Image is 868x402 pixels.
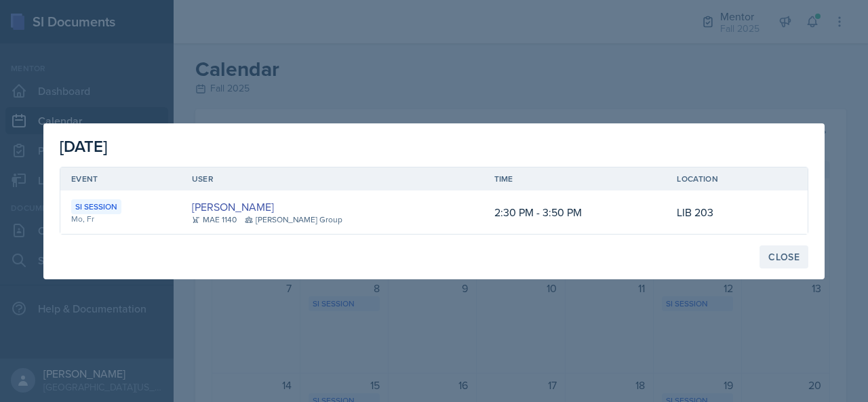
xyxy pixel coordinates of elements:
div: [DATE] [60,134,808,159]
th: Location [666,167,771,190]
th: Time [484,167,667,190]
button: Close [759,245,808,268]
td: LIB 203 [666,190,771,234]
a: [PERSON_NAME] [192,199,274,215]
th: User [181,167,484,190]
th: Event [60,167,181,190]
div: MAE 1140 [192,214,237,226]
td: 2:30 PM - 3:50 PM [484,190,667,234]
div: [PERSON_NAME] Group [245,214,342,226]
div: Close [768,252,800,262]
